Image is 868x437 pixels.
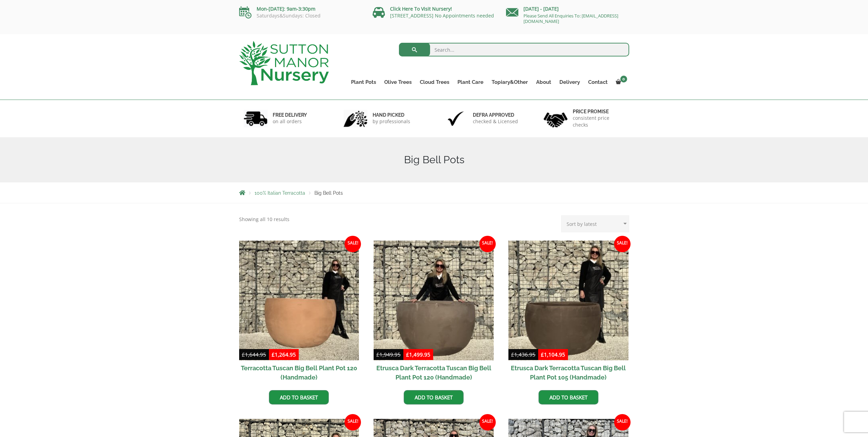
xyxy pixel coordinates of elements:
[374,241,494,361] img: Etrusca Dark Terracotta Tuscan Big Bell Plant Pot 120 (Handmade)
[404,390,464,404] a: Add to basket: “Etrusca Dark Terracotta Tuscan Big Bell Plant Pot 120 (Handmade)”
[614,236,631,252] span: Sale!
[406,351,430,358] bdi: 1,499.95
[347,77,380,87] a: Plant Pots
[488,77,532,87] a: Topiary&Other
[444,110,468,127] img: 3.jpg
[374,241,494,385] a: Sale! Etrusca Dark Terracotta Tuscan Big Bell Plant Pot 120 (Handmade)
[612,77,629,87] a: 0
[376,351,379,358] span: £
[620,76,627,82] span: 0
[272,351,275,358] span: £
[479,236,496,252] span: Sale!
[373,112,410,118] h6: hand picked
[273,118,307,125] p: on all orders
[239,5,362,13] p: Mon-[DATE]: 9am-3:30pm
[376,351,401,358] bdi: 1,949.95
[479,414,496,430] span: Sale!
[390,12,494,19] a: [STREET_ADDRESS] No Appointments needed
[380,77,416,87] a: Olive Trees
[345,236,361,252] span: Sale!
[273,112,307,118] h6: FREE DELIVERY
[374,360,494,385] h2: Etrusca Dark Terracotta Tuscan Big Bell Plant Pot 120 (Handmade)
[239,215,289,223] p: Showing all 10 results
[255,190,305,196] a: 100% Italian Terracotta
[272,351,296,358] bdi: 1,264.95
[614,414,631,430] span: Sale!
[584,77,612,87] a: Contact
[373,118,410,125] p: by professionals
[473,112,518,118] h6: Defra approved
[239,154,629,166] h1: Big Bell Pots
[506,5,629,13] p: [DATE] - [DATE]
[508,241,629,361] img: Etrusca Dark Terracotta Tuscan Big Bell Plant Pot 105 (Handmade)
[523,13,618,24] a: Please Send All Enquiries To: [EMAIL_ADDRESS][DOMAIN_NAME]
[239,241,359,385] a: Sale! Terracotta Tuscan Big Bell Plant Pot 120 (Handmade)
[573,108,625,115] h6: Price promise
[539,390,598,404] a: Add to basket: “Etrusca Dark Terracotta Tuscan Big Bell Plant Pot 105 (Handmade)”
[453,77,488,87] a: Plant Care
[561,215,629,232] select: Shop order
[239,13,362,18] p: Saturdays&Sundays: Closed
[406,351,409,358] span: £
[511,351,514,358] span: £
[344,110,367,127] img: 2.jpg
[511,351,535,358] bdi: 1,436.95
[508,241,629,385] a: Sale! Etrusca Dark Terracotta Tuscan Big Bell Plant Pot 105 (Handmade)
[239,190,629,195] nav: Breadcrumbs
[573,115,625,128] p: consistent price checks
[544,108,568,129] img: 4.jpg
[541,351,565,358] bdi: 1,104.95
[239,41,329,85] img: logo
[532,77,555,87] a: About
[399,43,629,56] input: Search...
[390,5,452,12] a: Click Here To Visit Nursery!
[541,351,544,358] span: £
[242,351,266,358] bdi: 1,644.95
[473,118,518,125] p: checked & Licensed
[239,360,359,385] h2: Terracotta Tuscan Big Bell Plant Pot 120 (Handmade)
[416,77,453,87] a: Cloud Trees
[244,110,268,127] img: 1.jpg
[242,351,245,358] span: £
[314,190,343,196] span: Big Bell Pots
[345,414,361,430] span: Sale!
[239,241,359,361] img: Terracotta Tuscan Big Bell Plant Pot 120 (Handmade)
[508,360,629,385] h2: Etrusca Dark Terracotta Tuscan Big Bell Plant Pot 105 (Handmade)
[555,77,584,87] a: Delivery
[269,390,329,404] a: Add to basket: “Terracotta Tuscan Big Bell Plant Pot 120 (Handmade)”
